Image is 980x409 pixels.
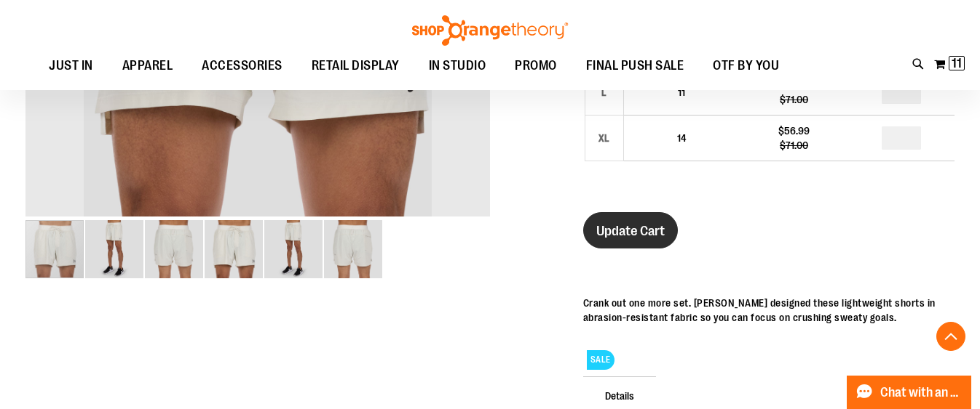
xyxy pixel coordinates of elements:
a: APPAREL [108,49,188,82]
div: Crank out one more set. [PERSON_NAME] designed these lightweight shorts in abrasion-resistant fab... [583,296,955,325]
a: IN STUDIO [414,49,501,83]
span: RETAIL DISPLAY [312,49,400,82]
span: Update Cart [596,223,665,239]
img: Front facing view of 2024 November lululemon Mens License to Train 5in Linerless Shorts [85,220,143,278]
button: Chat with an Expert [847,376,972,409]
div: image 4 of 6 [205,219,264,280]
a: JUST IN [34,49,108,83]
span: ACCESSORIES [202,49,282,82]
div: L [593,81,615,103]
span: FINAL PUSH SALE [586,49,684,82]
a: ACCESSORIES [187,49,297,83]
span: Chat with an Expert [880,386,963,400]
span: 11 [678,86,685,98]
button: Update Cart [583,212,678,248]
div: $56.99 [747,123,842,138]
div: $71.00 [747,138,842,153]
div: XL [593,127,615,149]
img: Main view of 2024 November lululemon Mens License to Train 5in Linerless Shorts [205,220,263,278]
img: Front facing view of 2024 November lululemon Mens License to Train 5in Linerless Shorts [264,220,323,278]
span: PROMO [515,49,557,82]
a: PROMO [500,49,572,83]
div: image 5 of 6 [264,219,324,280]
img: Back view of 2024 November lululemon Mens License to Train 5in Linerless Shorts [145,220,203,278]
div: $71.00 [747,92,842,107]
span: 14 [677,132,687,144]
span: APPAREL [122,49,173,82]
img: Shop Orangetheory [410,15,570,46]
div: image 1 of 6 [25,219,85,280]
div: image 2 of 6 [85,219,145,280]
img: Back view of 2024 November lululemon Mens License to Train 5in Linerless Shorts [324,220,382,278]
a: RETAIL DISPLAY [297,49,414,83]
span: SALE [587,350,615,370]
span: IN STUDIO [429,49,486,82]
button: Back To Top [936,322,965,351]
div: image 6 of 6 [324,219,382,280]
div: image 3 of 6 [145,219,205,280]
span: JUST IN [49,49,93,82]
span: 11 [952,56,962,70]
span: OTF BY YOU [713,49,779,82]
a: OTF BY YOU [698,49,794,83]
a: FINAL PUSH SALE [572,49,699,83]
